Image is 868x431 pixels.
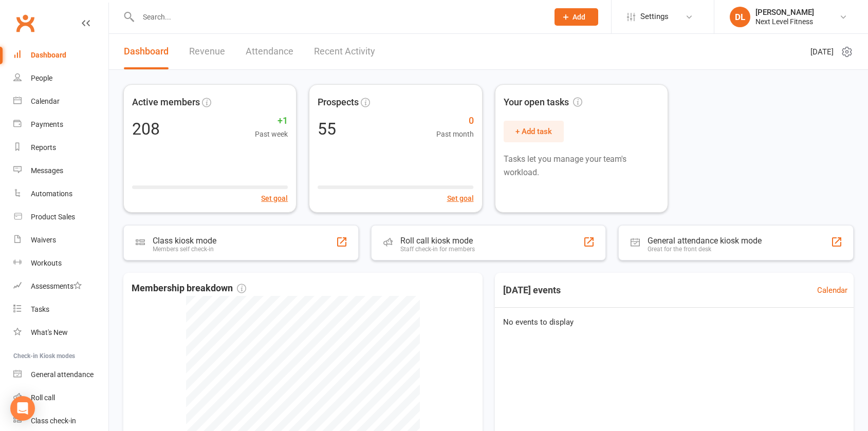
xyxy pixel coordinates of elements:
div: Class check-in [31,417,76,425]
div: Members self check-in [153,246,216,253]
div: Reports [31,143,56,152]
span: Past month [436,128,474,140]
div: Staff check-in for members [400,246,475,253]
div: Product Sales [31,213,75,221]
button: Add [555,8,598,26]
div: Next Level Fitness [755,17,814,26]
span: Settings [640,5,669,28]
div: People [31,74,52,82]
a: Waivers [13,229,108,252]
div: Workouts [31,259,62,267]
div: 208 [132,121,160,137]
span: 0 [436,114,474,128]
div: Roll call [31,393,55,402]
div: Payments [31,120,63,128]
a: Automations [13,182,108,205]
button: + Add task [504,121,564,142]
div: [PERSON_NAME] [755,8,814,17]
div: Roll call kiosk mode [400,236,475,246]
span: Your open tasks [504,95,582,110]
div: General attendance kiosk mode [648,236,762,246]
h3: [DATE] events [495,281,569,299]
div: Great for the front desk [648,246,762,253]
a: Product Sales [13,205,108,229]
a: Reports [13,136,108,159]
div: Automations [31,190,72,198]
div: DL [730,7,750,27]
a: Calendar [13,90,108,113]
button: Set goal [261,193,288,204]
a: Clubworx [12,10,38,36]
a: Messages [13,159,108,182]
span: Add [572,13,585,21]
div: What's New [31,328,68,336]
input: Search... [135,10,541,24]
span: Active members [132,95,200,110]
a: Payments [13,113,108,136]
a: Recent Activity [314,34,375,69]
span: [DATE] [810,46,834,58]
a: Tasks [13,298,108,321]
div: Tasks [31,305,49,313]
button: Set goal [447,193,474,204]
span: Prospects [318,95,359,110]
a: Dashboard [13,44,108,67]
a: Calendar [817,284,847,296]
span: +1 [255,114,288,128]
div: Open Intercom Messenger [10,396,35,421]
a: Dashboard [124,34,169,69]
span: Past week [255,128,288,140]
div: Calendar [31,97,60,105]
a: General attendance kiosk mode [13,363,108,386]
div: Messages [31,166,63,175]
a: Attendance [246,34,293,69]
div: Class kiosk mode [153,236,216,246]
a: Workouts [13,252,108,275]
div: Dashboard [31,51,66,59]
a: Revenue [189,34,225,69]
span: Membership breakdown [132,281,246,296]
a: Assessments [13,275,108,298]
a: Roll call [13,386,108,409]
div: Assessments [31,282,82,290]
p: Tasks let you manage your team's workload. [504,153,659,179]
div: 55 [318,121,336,137]
div: No events to display [491,308,858,336]
a: People [13,67,108,90]
a: What's New [13,321,108,344]
div: Waivers [31,236,56,244]
div: General attendance [31,370,94,379]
